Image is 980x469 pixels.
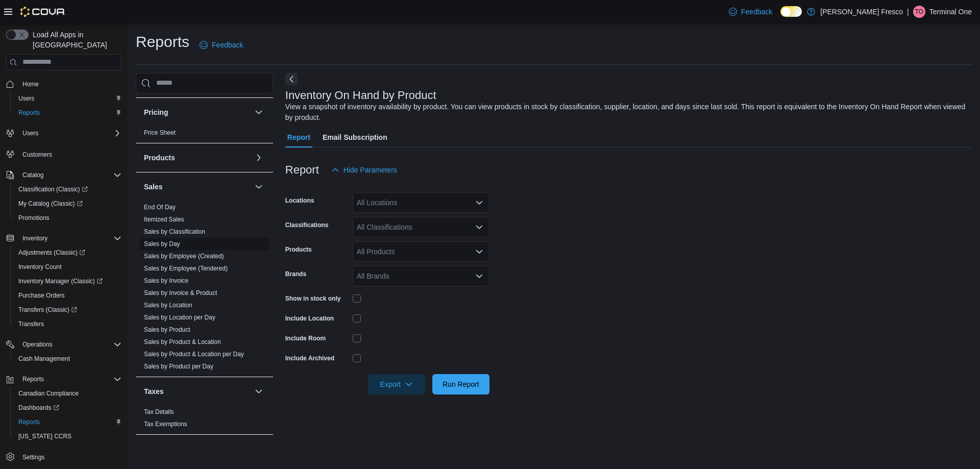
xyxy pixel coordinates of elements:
[18,306,77,314] span: Transfers (Classic)
[18,78,43,90] a: Home
[144,228,205,235] a: Sales by Classification
[323,127,387,147] span: Email Subscription
[285,221,329,229] label: Classifications
[10,288,126,303] button: Purchase Orders
[10,386,126,401] button: Canadian Compliance
[18,404,59,412] span: Dashboards
[344,165,397,175] span: Hide Parameters
[14,198,121,210] span: My Catalog (Classic)
[10,196,126,211] a: My Catalog (Classic)
[14,430,76,442] a: [US_STATE] CCRS
[10,274,126,288] a: Inventory Manager (Classic)
[915,6,923,18] span: TO
[475,248,483,256] button: Open list of options
[14,353,121,365] span: Cash Management
[18,338,57,351] button: Operations
[285,314,334,323] label: Include Location
[14,212,54,224] a: Promotions
[2,337,126,352] button: Operations
[18,109,40,117] span: Reports
[10,211,126,225] button: Promotions
[10,182,126,196] a: Classification (Classic)
[136,127,273,143] div: Pricing
[14,402,121,414] span: Dashboards
[374,374,419,394] span: Export
[18,127,121,139] span: Users
[14,212,121,224] span: Promotions
[368,374,425,394] button: Export
[14,198,87,210] a: My Catalog (Classic)
[18,78,121,90] span: Home
[10,106,126,120] button: Reports
[14,261,66,273] a: Inventory Count
[18,232,52,244] button: Inventory
[144,264,228,273] span: Sales by Employee (Tendered)
[144,215,184,224] span: Itemized Sales
[913,6,925,18] div: Terminal One
[253,385,265,398] button: Taxes
[14,289,121,302] span: Purchase Orders
[144,289,217,297] span: Sales by Invoice & Product
[144,350,244,358] span: Sales by Product & Location per Day
[212,40,243,50] span: Feedback
[144,386,164,397] h3: Taxes
[443,379,479,389] span: Run Report
[144,326,190,334] span: Sales by Product
[14,318,121,330] span: Transfers
[285,294,341,303] label: Show in stock only
[136,201,273,377] div: Sales
[144,107,251,117] button: Pricing
[18,149,56,161] a: Customers
[144,228,205,236] span: Sales by Classification
[14,92,38,105] a: Users
[144,338,221,346] span: Sales by Product & Location
[2,372,126,386] button: Reports
[14,92,121,105] span: Users
[14,402,63,414] a: Dashboards
[14,353,74,365] a: Cash Management
[144,302,192,309] a: Sales by Location
[14,183,121,195] span: Classification (Classic)
[475,272,483,280] button: Open list of options
[18,169,47,181] button: Catalog
[18,214,50,222] span: Promotions
[18,355,70,363] span: Cash Management
[22,80,39,88] span: Home
[144,216,184,223] a: Itemized Sales
[18,127,42,139] button: Users
[136,406,273,434] div: Taxes
[144,182,163,192] h3: Sales
[14,304,121,316] span: Transfers (Classic)
[285,354,334,362] label: Include Archived
[10,91,126,106] button: Users
[144,253,224,260] a: Sales by Employee (Created)
[144,277,188,285] span: Sales by Invoice
[18,432,71,440] span: [US_STATE] CCRS
[144,240,180,248] a: Sales by Day
[144,408,174,416] span: Tax Details
[18,389,79,398] span: Canadian Compliance
[22,453,44,461] span: Settings
[10,352,126,366] button: Cash Management
[14,183,92,195] a: Classification (Classic)
[287,127,310,147] span: Report
[253,181,265,193] button: Sales
[10,303,126,317] a: Transfers (Classic)
[22,129,38,137] span: Users
[253,106,265,118] button: Pricing
[18,320,44,328] span: Transfers
[144,408,174,415] a: Tax Details
[18,373,121,385] span: Reports
[136,32,189,52] h1: Reports
[18,232,121,244] span: Inventory
[253,152,265,164] button: Products
[10,317,126,331] button: Transfers
[820,6,903,18] p: [PERSON_NAME] Fresco
[18,418,40,426] span: Reports
[327,160,401,180] button: Hide Parameters
[14,289,69,302] a: Purchase Orders
[10,245,126,260] a: Adjustments (Classic)
[14,318,48,330] a: Transfers
[14,261,121,273] span: Inventory Count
